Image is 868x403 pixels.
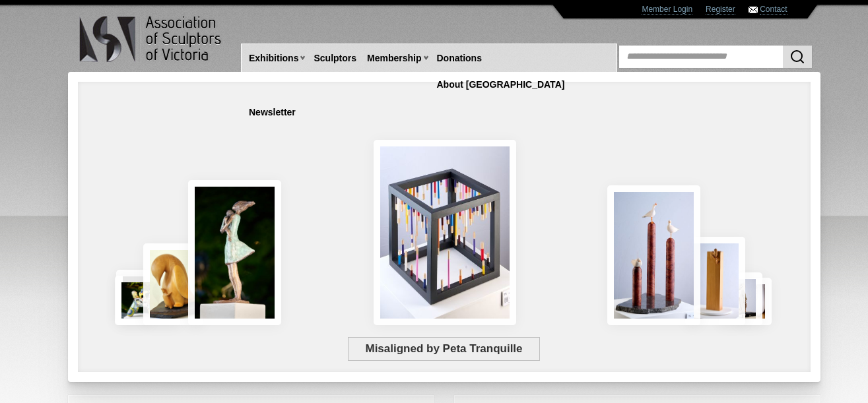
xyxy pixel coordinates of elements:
[607,185,700,325] img: Rising Tides
[374,140,516,325] img: Misaligned
[308,46,362,71] a: Sculptors
[244,100,301,125] a: Newsletter
[244,46,304,71] a: Exhibitions
[706,5,735,15] a: Register
[789,49,805,65] img: Search
[188,180,282,325] img: Connection
[79,13,224,65] img: logo.png
[760,5,787,15] a: Contact
[432,73,570,97] a: About [GEOGRAPHIC_DATA]
[362,46,426,71] a: Membership
[749,7,758,13] img: Contact ASV
[348,337,540,361] span: Misaligned by Peta Tranquille
[642,5,692,15] a: Member Login
[685,237,745,325] img: Little Frog. Big Climb
[432,46,487,71] a: Donations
